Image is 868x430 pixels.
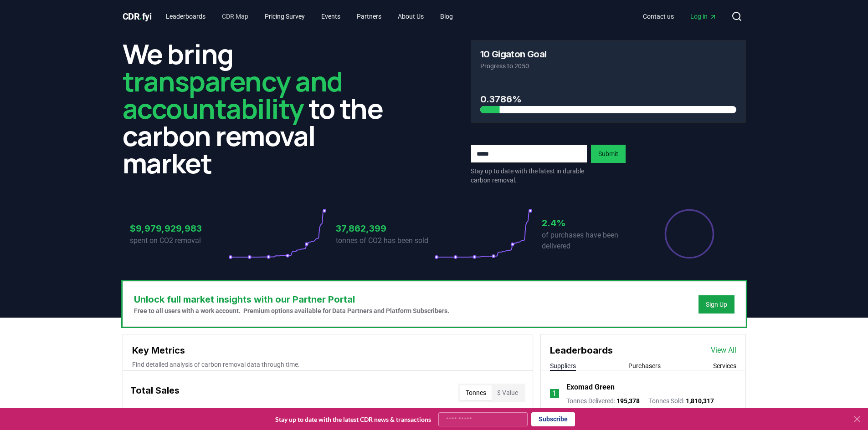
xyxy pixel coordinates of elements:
h3: Total Sales [130,384,180,402]
a: Blog [433,8,460,25]
h2: We bring to the carbon removal market [123,40,398,177]
h3: 37,862,399 [336,222,434,235]
a: Events [314,8,348,25]
a: Partners [349,8,389,25]
a: Sign Up [706,300,727,309]
p: Free to all users with a work account. Premium options available for Data Partners and Platform S... [134,306,449,315]
h3: 2.4% [542,216,640,230]
span: CDR fyi [123,11,152,22]
a: View All [711,345,736,356]
a: Contact us [636,8,681,25]
h3: 0.3786% [480,92,736,106]
button: Submit [591,145,626,163]
span: 1,810,317 [686,397,714,405]
p: Find detailed analysis of carbon removal data through time. [132,360,524,369]
a: Exomad Green [566,382,615,393]
h3: 10 Gigaton Goal [480,50,547,59]
h3: Leaderboards [550,344,613,357]
a: Log in [683,8,724,25]
p: Tonnes Delivered : [566,396,640,405]
span: 195,378 [616,397,640,405]
button: Tonnes [460,385,492,400]
button: Services [713,361,736,370]
h3: Unlock full market insights with our Partner Portal [134,293,449,306]
span: transparency and accountability [123,62,343,127]
div: Percentage of sales delivered [664,208,715,259]
button: Purchasers [628,361,661,370]
button: Sign Up [699,295,734,314]
nav: Main [159,8,460,25]
a: CDR Map [215,8,256,25]
p: Progress to 2050 [480,61,736,71]
a: About Us [390,8,431,25]
p: of purchases have been delivered [542,230,640,252]
h3: Key Metrics [132,344,524,357]
p: Tonnes Sold : [649,396,714,405]
a: Leaderboards [159,8,213,25]
span: Log in [690,12,717,21]
p: tonnes of CO2 has been sold [336,235,434,246]
p: spent on CO2 removal [130,235,228,246]
h3: $9,979,929,983 [130,222,228,235]
p: 1 [552,388,556,399]
button: Suppliers [550,361,576,370]
button: $ Value [492,385,524,400]
span: . [139,11,142,22]
a: Pricing Survey [257,8,312,25]
p: Stay up to date with the latest in durable carbon removal. [471,167,587,185]
nav: Main [636,8,724,25]
a: CDR.fyi [123,10,152,23]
